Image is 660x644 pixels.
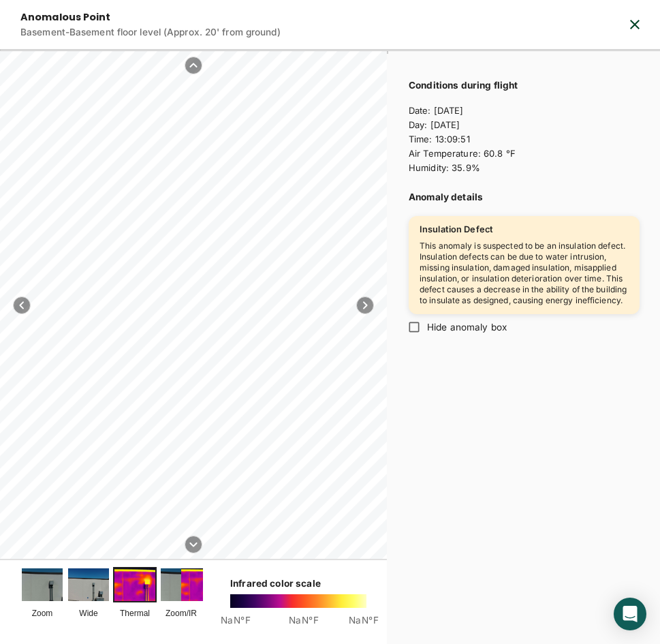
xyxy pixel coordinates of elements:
[409,134,640,148] p: Time: 13:09:51
[409,119,640,134] p: Day: [DATE]
[230,577,366,590] p: Infrared color scale
[409,79,640,92] p: Conditions during flight
[161,605,202,622] div: Zoom/IR
[114,568,155,601] img: Thermal
[161,568,202,601] img: Zoom/IR
[68,605,109,622] div: Wide
[289,615,319,626] span: NaN°F
[22,605,63,622] div: Zoom
[20,10,111,24] span: Anomalous point
[20,27,281,37] span: Basement-Basement floor level (Approx. 20' from ground)
[22,568,63,601] img: Zoom
[68,568,109,601] img: Wide
[409,191,640,204] p: Anomaly details
[221,615,251,626] span: NaN°F
[420,241,629,306] p: This anomaly is suspected to be an insulation defect. Insulation defects can be due to water intr...
[420,224,493,235] p: Insulation Defect
[614,598,646,630] div: Open Intercom Messenger
[180,567,223,602] img: Zoom/IR
[409,105,640,119] p: Date: [DATE]
[427,320,507,334] span: Hide anomaly box
[349,615,379,626] span: NaN°F
[409,162,640,177] p: Humidity: 35.9%
[114,605,155,622] div: Thermal
[409,148,640,162] p: Air Temperature: 60.8 °F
